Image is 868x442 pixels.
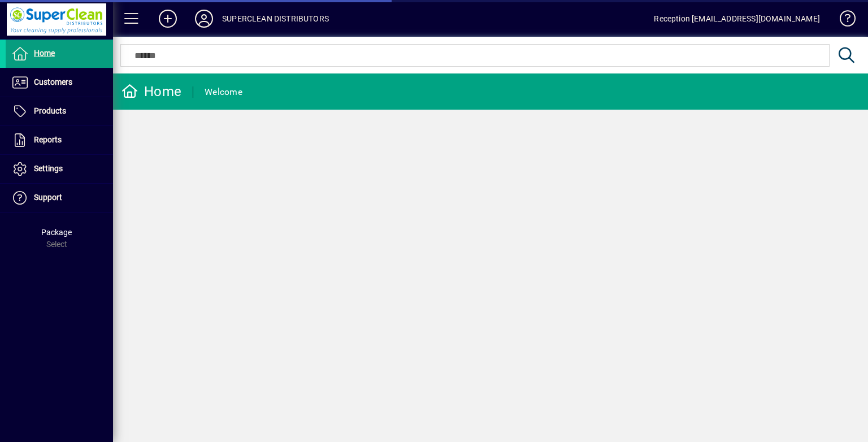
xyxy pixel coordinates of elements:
div: SUPERCLEAN DISTRIBUTORS [222,10,329,28]
button: Add [150,8,186,29]
button: Profile [186,8,222,29]
a: Customers [6,68,113,97]
span: Package [41,228,72,237]
div: Home [121,83,181,101]
a: Products [6,97,113,125]
a: Knowledge Base [831,2,854,39]
div: Reception [EMAIL_ADDRESS][DOMAIN_NAME] [654,10,820,28]
span: Customers [34,77,72,86]
a: Reports [6,126,113,154]
span: Home [34,49,55,58]
a: Support [6,184,113,212]
span: Support [34,193,62,202]
span: Products [34,106,66,115]
span: Reports [34,135,62,144]
div: Welcome [205,83,242,101]
span: Settings [34,164,63,173]
a: Settings [6,155,113,183]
